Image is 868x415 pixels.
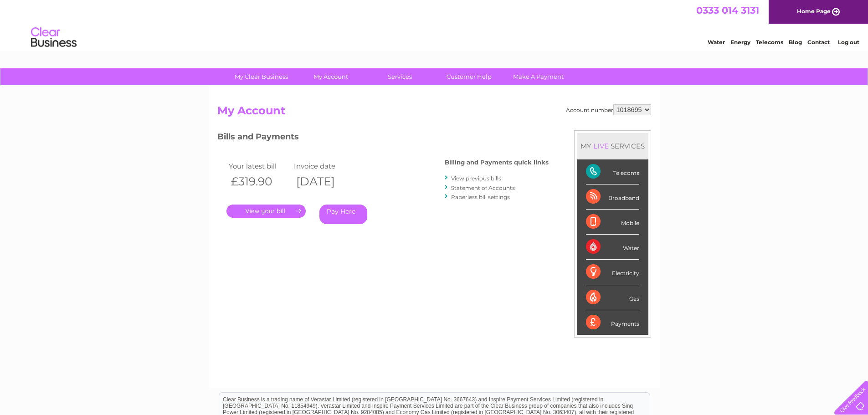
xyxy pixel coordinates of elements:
[789,39,802,46] a: Blog
[838,39,859,46] a: Log out
[730,39,750,46] a: Energy
[219,5,650,44] div: Clear Business is a trading name of Verastar Limited (registered in [GEOGRAPHIC_DATA] No. 3667643...
[445,159,549,166] h4: Billing and Payments quick links
[586,159,639,184] div: Telecoms
[501,68,576,85] a: Make A Payment
[292,160,357,172] td: Invoice date
[586,210,639,235] div: Mobile
[577,133,648,159] div: MY SERVICES
[696,5,759,16] a: 0333 014 3131
[431,68,507,85] a: Customer Help
[586,235,639,260] div: Water
[319,205,367,224] a: Pay Here
[591,142,611,150] div: LIVE
[586,310,639,335] div: Payments
[807,39,830,46] a: Contact
[292,172,357,191] th: [DATE]
[226,172,292,191] th: £319.90
[708,39,725,46] a: Water
[586,184,639,210] div: Broadband
[226,160,292,172] td: Your latest bill
[586,285,639,310] div: Gas
[451,175,501,182] a: View previous bills
[451,184,515,191] a: Statement of Accounts
[451,194,510,200] a: Paperless bill settings
[217,130,549,146] h3: Bills and Payments
[226,205,306,218] a: .
[31,24,77,51] img: logo.png
[293,68,368,85] a: My Account
[586,260,639,285] div: Electricity
[362,68,437,85] a: Services
[566,104,651,115] div: Account number
[224,68,299,85] a: My Clear Business
[217,104,651,122] h2: My Account
[756,39,783,46] a: Telecoms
